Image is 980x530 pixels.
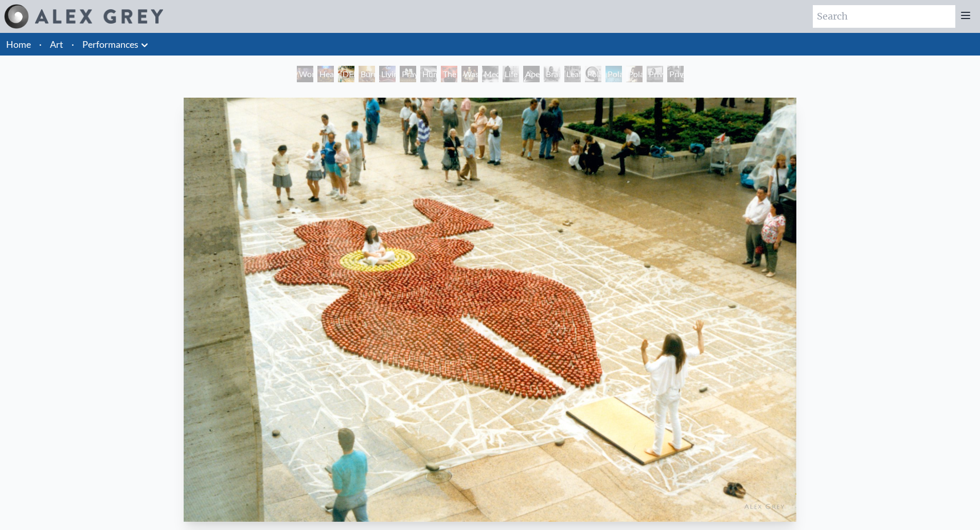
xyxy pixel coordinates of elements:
a: Home [6,39,31,50]
div: Heart Net [317,66,334,82]
div: [DEMOGRAPHIC_DATA] [338,66,354,82]
div: Brain Sack [544,66,560,82]
div: The Beast [441,66,457,82]
a: Art [50,37,63,51]
div: Apex [523,66,540,82]
li: · [35,33,46,56]
li: · [67,33,78,56]
div: Human Race [420,66,437,82]
div: Polarity Works [626,66,643,82]
div: Private Subway [667,66,684,82]
div: Polar Wandering [605,66,622,82]
div: World Spirit [297,66,313,82]
div: Wasteland [461,66,478,82]
input: Search [813,5,955,28]
div: Living Cross [379,66,396,82]
div: Meditations on Mortality [482,66,498,82]
a: Performances [82,37,138,51]
div: Private Billboard [647,66,663,82]
div: Polar Unity [585,66,601,82]
div: Burnt Offering [359,66,375,82]
div: Leaflets [564,66,581,82]
div: Prayer Wheel [400,66,416,82]
div: Life Energy [503,66,519,82]
img: Goddess-1989-Alex-Grey-&-Allyson-Grey-watermarked.jpg [184,98,796,522]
